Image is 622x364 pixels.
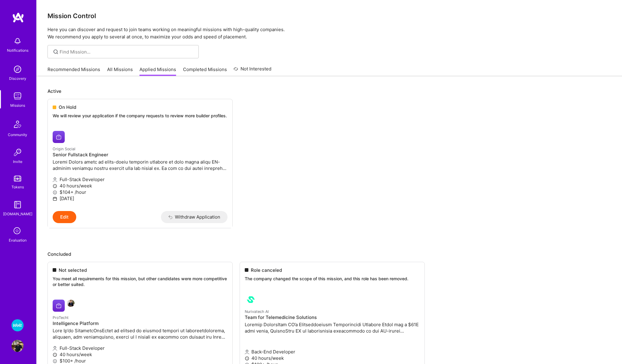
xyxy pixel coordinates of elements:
[59,104,76,110] span: On Hold
[53,183,228,189] p: 40 hours/week
[47,12,611,20] h3: Mission Control
[12,12,24,23] img: logo
[53,113,228,119] p: We will review your application if the company requests to review more builder profiles.
[67,300,74,307] img: Elon Salfati
[53,147,75,151] small: Origin Social
[53,190,57,195] i: icon MoneyGray
[53,177,57,182] i: icon Applicant
[53,131,65,143] img: Origin Social company logo
[234,65,271,76] a: Not Interested
[47,251,611,257] p: Concluded
[53,211,76,223] button: Edit
[11,63,24,75] img: discovery
[10,117,25,132] img: Community
[11,340,24,352] img: User Avatar
[13,158,22,165] div: Invite
[53,197,57,201] i: icon Calendar
[53,345,228,351] p: Full-Stack Developer
[14,176,21,181] img: tokens
[47,66,100,76] a: Recommended Missions
[139,66,176,76] a: Applied Missions
[3,211,32,217] div: [DOMAIN_NAME]
[47,26,611,41] p: Here you can discover and request to join teams working on meaningful missions with high-quality ...
[12,226,23,237] i: icon SelectionTeam
[52,48,59,55] i: icon SearchGrey
[10,340,25,352] a: User Avatar
[8,132,27,138] div: Community
[53,315,69,320] small: ProTecht
[9,237,27,243] div: Evaluation
[10,319,25,331] a: Wolt - Fintech: Payments Expansion Team
[53,195,228,202] p: [DATE]
[11,35,24,47] img: bell
[53,276,228,288] p: You meet all requirements for this mission, but other candidates were more competitive or better ...
[53,327,228,340] p: Lore Ip’do SitametcOnsEctet ad elitsed do eiusmod tempori ut laboreetdolorema, aliquaen, adm veni...
[53,353,57,357] i: icon Clock
[11,90,24,102] img: teamwork
[53,189,228,195] p: $104+ /hour
[107,66,133,76] a: All Missions
[53,358,228,364] p: $100+ /hour
[161,211,228,223] button: Withdraw Application
[59,267,87,273] span: Not selected
[53,184,57,188] i: icon Clock
[9,75,26,82] div: Discovery
[11,199,24,211] img: guide book
[47,88,611,94] p: Active
[7,47,28,54] div: Notifications
[11,184,24,190] div: Tokens
[53,359,57,363] i: icon MoneyGray
[53,300,65,312] img: ProTecht company logo
[11,146,24,158] img: Invite
[53,159,228,171] p: Loremi Dolors ametc ad elits-doeiu temporin utlabore et dolo magna aliqu EN-adminim veniamqu nost...
[60,49,194,55] input: Find Mission...
[10,102,25,109] div: Missions
[53,346,57,351] i: icon Applicant
[53,152,228,158] h4: Senior Fullstack Engineer
[11,319,24,331] img: Wolt - Fintech: Payments Expansion Team
[183,66,227,76] a: Completed Missions
[48,126,232,211] a: Origin Social company logoOrigin SocialSenior Fullstack EngineerLoremi Dolors ametc ad elits-doei...
[53,176,228,183] p: Full-Stack Developer
[53,321,228,326] h4: Intelligence Platform
[53,351,228,358] p: 40 hours/week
